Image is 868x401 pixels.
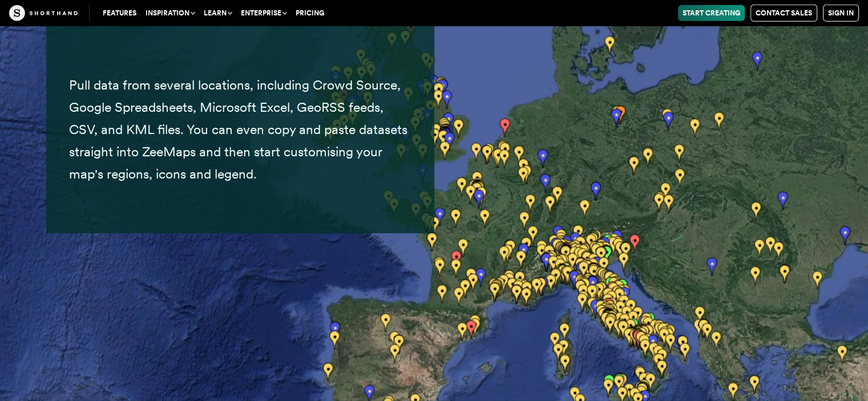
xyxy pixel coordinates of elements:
[291,5,329,21] a: Pricing
[236,5,291,21] button: Enterprise
[141,5,199,21] button: Inspiration
[69,77,407,182] span: Pull data from several locations, including Crowd Source, Google Spreadsheets, Microsoft Excel, G...
[678,5,745,21] a: Start Creating
[199,5,236,21] button: Learn
[823,5,859,22] a: Sign in
[98,5,141,21] a: Features
[750,5,817,22] a: Contact Sales
[9,5,78,21] img: The Craft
